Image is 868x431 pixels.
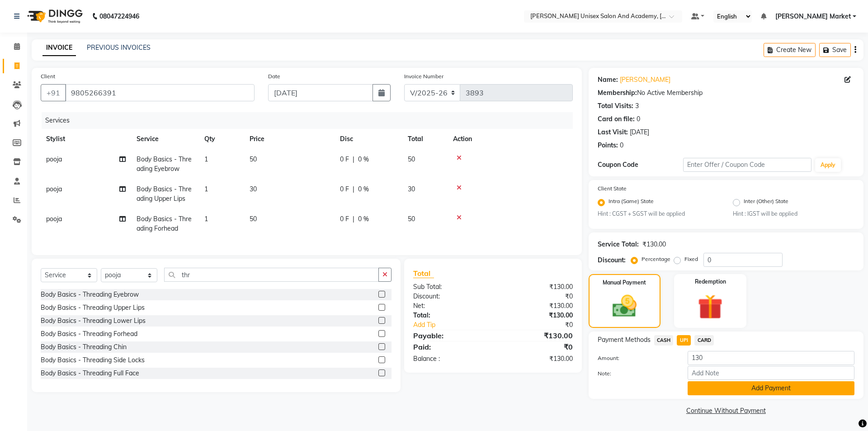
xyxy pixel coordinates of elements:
[408,155,415,163] span: 50
[744,197,788,208] label: Inter (Other) State
[598,335,651,345] span: Payment Methods
[598,101,633,111] div: Total Visits:
[353,185,354,194] span: |
[493,292,579,301] div: ₹0
[598,88,637,98] div: Membership:
[204,155,208,163] span: 1
[250,215,257,223] span: 50
[353,155,354,164] span: |
[23,4,85,29] img: logo
[406,301,493,311] div: Net:
[244,129,335,149] th: Price
[41,329,137,339] div: Body Basics - Threading Forhead
[41,342,127,352] div: Body Basics - Threading Chin
[41,316,146,326] div: Body Basics - Threading Lower Lips
[406,320,507,330] a: Add Tip
[204,215,208,223] span: 1
[340,185,349,194] span: 0 F
[598,114,635,124] div: Card on file:
[340,214,349,224] span: 0 F
[684,255,698,263] label: Fixed
[42,112,580,129] div: Services
[41,355,145,365] div: Body Basics - Threading Side Locks
[41,303,145,313] div: Body Basics - Threading Upper Lips
[598,88,854,98] div: No Active Membership
[41,129,131,149] th: Stylist
[695,278,726,286] label: Redemption
[598,128,628,137] div: Last Visit:
[404,72,443,81] label: Invoice Number
[131,129,199,149] th: Service
[764,43,816,57] button: Create New
[598,240,639,249] div: Service Total:
[46,155,62,163] span: pooja
[65,84,255,101] input: Search by Name/Mobile/Email/Code
[137,185,192,203] span: Body Basics - Threading Upper Lips
[694,335,714,346] span: CARD
[605,292,644,320] img: _cash.svg
[598,160,683,170] div: Coupon Code
[250,185,257,193] span: 30
[41,84,66,101] button: +91
[358,214,369,224] span: 0 %
[402,129,448,149] th: Total
[99,4,139,29] b: 08047224946
[406,330,493,341] div: Payable:
[42,40,76,56] a: INVOICE
[598,141,618,150] div: Points:
[493,282,579,292] div: ₹130.00
[204,185,208,193] span: 1
[406,341,493,352] div: Paid:
[493,301,579,311] div: ₹130.00
[408,185,415,193] span: 30
[688,366,854,380] input: Add Note
[591,354,681,362] label: Amount:
[358,155,369,164] span: 0 %
[815,158,841,172] button: Apply
[688,351,854,365] input: Amount
[677,335,691,346] span: UPI
[406,311,493,320] div: Total:
[493,341,579,352] div: ₹0
[493,330,579,341] div: ₹130.00
[819,43,851,57] button: Save
[493,354,579,364] div: ₹130.00
[642,240,666,249] div: ₹130.00
[41,290,139,299] div: Body Basics - Threading Eyebrow
[635,101,639,111] div: 3
[448,129,573,149] th: Action
[46,185,62,193] span: pooja
[683,158,811,172] input: Enter Offer / Coupon Code
[598,210,719,218] small: Hint : CGST + SGST will be applied
[598,256,626,265] div: Discount:
[690,291,731,322] img: _gift.svg
[688,381,854,395] button: Add Payment
[406,282,493,292] div: Sub Total:
[164,268,379,282] input: Search or Scan
[340,155,349,164] span: 0 F
[620,75,670,85] a: [PERSON_NAME]
[250,155,257,163] span: 50
[137,215,192,232] span: Body Basics - Threading Forhead
[507,320,579,330] div: ₹0
[590,406,862,416] a: Continue Without Payment
[87,43,151,52] a: PREVIOUS INVOICES
[775,12,851,21] span: [PERSON_NAME] Market
[598,185,627,193] label: Client State
[637,114,640,124] div: 0
[654,335,674,346] span: CASH
[591,369,681,378] label: Note:
[598,75,618,85] div: Name:
[46,215,62,223] span: pooja
[335,129,402,149] th: Disc
[406,292,493,301] div: Discount:
[609,197,654,208] label: Intra (Same) State
[630,128,649,137] div: [DATE]
[41,72,55,81] label: Client
[408,215,415,223] span: 50
[413,269,434,278] span: Total
[137,155,192,173] span: Body Basics - Threading Eyebrow
[620,141,623,150] div: 0
[642,255,670,263] label: Percentage
[493,311,579,320] div: ₹130.00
